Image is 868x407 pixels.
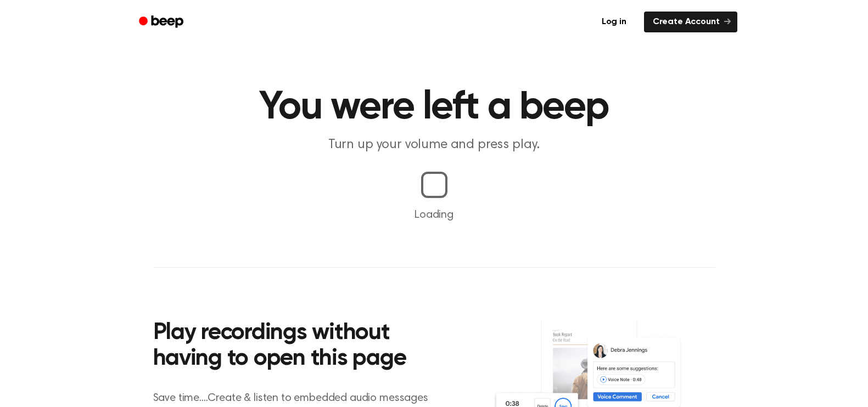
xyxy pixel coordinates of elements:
[153,320,449,372] h2: Play recordings without having to open this page
[223,136,645,154] p: Turn up your volume and press play.
[153,88,715,127] h1: You were left a beep
[131,12,193,33] a: Beep
[644,12,737,32] a: Create Account
[591,9,637,35] a: Log in
[13,207,855,223] p: Loading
